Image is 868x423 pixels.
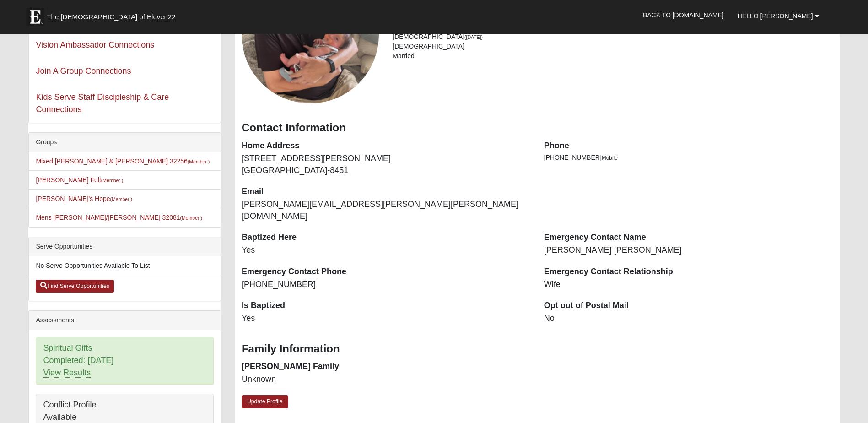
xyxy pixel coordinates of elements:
[22,3,205,26] a: The [DEMOGRAPHIC_DATA] of Eleven22
[36,40,154,49] a: Vision Ambassador Connections
[464,34,483,40] small: ([DATE])
[242,266,530,278] dt: Emergency Contact Phone
[393,42,832,51] li: [DEMOGRAPHIC_DATA]
[393,51,832,61] li: Married
[242,279,530,291] dd: [PHONE_NUMBER]
[731,5,826,27] a: Hello [PERSON_NAME]
[242,232,530,244] dt: Baptized Here
[47,12,175,22] span: The [DEMOGRAPHIC_DATA] of Eleven22
[36,92,169,114] a: Kids Serve Staff Discipleship & Care Connections
[242,199,530,222] dd: [PERSON_NAME][EMAIL_ADDRESS][PERSON_NAME][PERSON_NAME][DOMAIN_NAME]
[242,186,530,198] dt: Email
[242,342,833,356] h3: Family Information
[602,155,618,161] span: Mobile
[36,337,213,384] div: Spiritual Gifts Completed: [DATE]
[36,214,202,221] a: Mens [PERSON_NAME]/[PERSON_NAME] 32081(Member )
[544,300,833,312] dt: Opt out of Postal Mail
[544,140,833,152] dt: Phone
[29,256,221,275] li: No Serve Opportunities Available To List
[29,311,221,330] div: Assessments
[242,395,288,408] a: Update Profile
[36,66,131,76] a: Join A Group Connections
[36,157,210,165] a: Mixed [PERSON_NAME] & [PERSON_NAME] 32256(Member )
[110,196,132,202] small: (Member )
[544,232,833,244] dt: Emergency Contact Name
[36,195,132,202] a: [PERSON_NAME]'s Hope(Member )
[242,313,530,325] dd: Yes
[242,300,530,312] dt: Is Baptized
[393,32,832,42] li: [DEMOGRAPHIC_DATA]
[738,12,813,20] span: Hello [PERSON_NAME]
[26,8,44,26] img: Eleven22 logo
[36,280,114,293] a: Find Serve Opportunities
[636,4,731,27] a: Back to [DOMAIN_NAME]
[36,176,123,184] a: [PERSON_NAME] Felt(Member )
[101,178,123,183] small: (Member )
[242,374,530,385] dd: Unknown
[544,313,833,325] dd: No
[29,237,221,256] div: Serve Opportunities
[544,266,833,278] dt: Emergency Contact Relationship
[242,153,530,176] dd: [STREET_ADDRESS][PERSON_NAME] [GEOGRAPHIC_DATA]-8451
[188,159,210,164] small: (Member )
[242,140,530,152] dt: Home Address
[29,133,221,152] div: Groups
[242,361,530,373] dt: [PERSON_NAME] Family
[242,244,530,256] dd: Yes
[180,215,202,221] small: (Member )
[242,121,833,135] h3: Contact Information
[43,368,91,378] a: View Results
[544,244,833,256] dd: [PERSON_NAME] [PERSON_NAME]
[544,279,833,291] dd: Wife
[544,153,833,163] li: [PHONE_NUMBER]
